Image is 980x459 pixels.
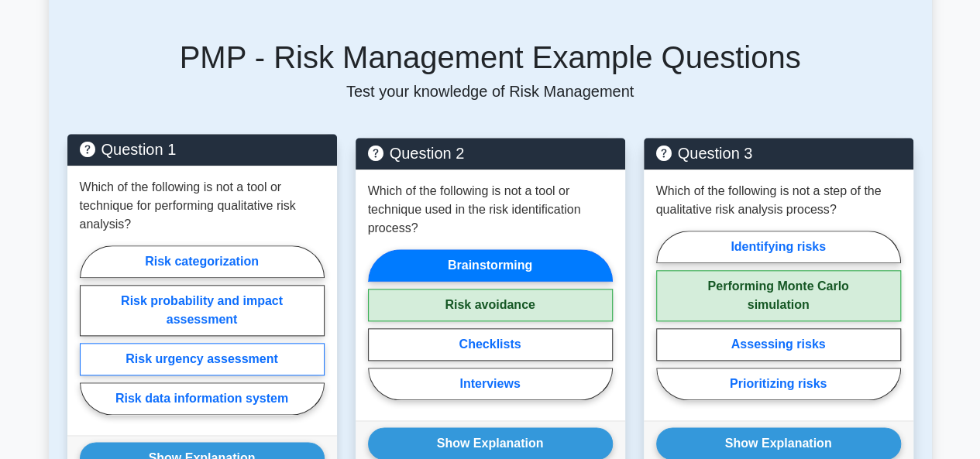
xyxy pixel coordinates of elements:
[80,178,325,234] p: Which of the following is not a tool or technique for performing qualitative risk analysis?
[656,270,901,321] label: Performing Monte Carlo simulation
[656,328,901,361] label: Assessing risks
[368,144,613,163] h5: Question 2
[368,368,613,400] label: Interviews
[656,368,901,400] label: Prioritizing risks
[80,285,325,336] label: Risk probability and impact assessment
[656,231,901,263] label: Identifying risks
[80,382,325,415] label: Risk data information system
[67,82,913,101] p: Test your knowledge of Risk Management
[368,249,613,282] label: Brainstorming
[80,140,325,159] h5: Question 1
[67,39,913,76] h5: PMP - Risk Management Example Questions
[368,182,613,238] p: Which of the following is not a tool or technique used in the risk identification process?
[368,289,613,321] label: Risk avoidance
[656,144,901,163] h5: Question 3
[656,182,901,219] p: Which of the following is not a step of the qualitative risk analysis process?
[80,245,325,278] label: Risk categorization
[368,328,613,361] label: Checklists
[80,343,325,375] label: Risk urgency assessment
